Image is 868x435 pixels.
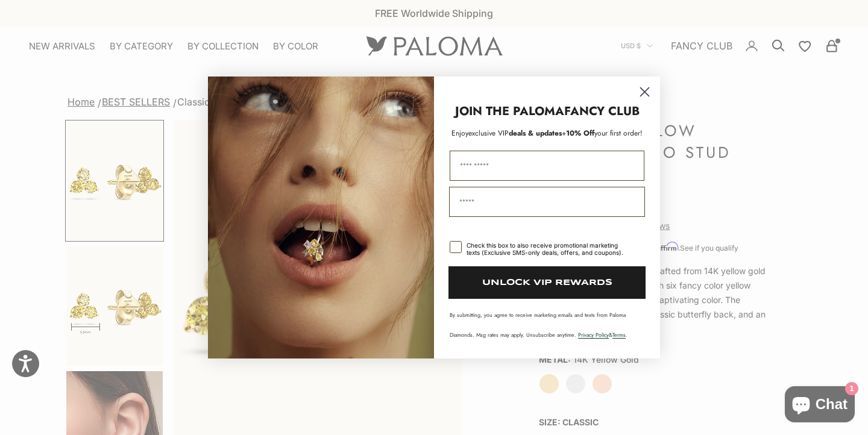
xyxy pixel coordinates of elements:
[612,331,626,339] a: Terms
[455,102,564,120] strong: JOIN THE PALOMA
[450,151,644,181] input: First Name
[450,311,644,339] p: By submitting, you agree to receive marketing emails and texts from Paloma Diamonds. Msg rates ma...
[566,128,594,139] span: 10% Off
[448,266,646,299] button: UNLOCK VIP REWARDS
[208,77,434,358] img: Loading...
[634,81,655,102] button: Close dialog
[468,128,509,139] span: exclusive VIP
[467,242,630,256] div: Check this box to also receive promotional marketing texts (Exclusive SMS-only deals, offers, and...
[562,128,643,139] span: + your first order!
[468,128,562,139] span: deals & updates
[451,128,468,139] span: Enjoy
[564,102,640,120] strong: FANCY CLUB
[578,331,609,339] a: Privacy Policy
[578,331,627,339] span: & .
[449,187,645,217] input: Email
